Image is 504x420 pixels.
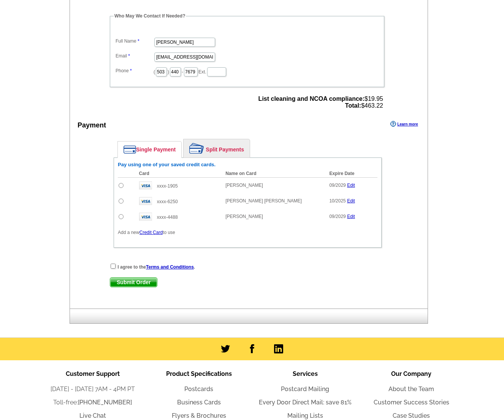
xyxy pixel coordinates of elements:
[40,385,146,394] li: [DATE] - [DATE] 7AM - 4PM PT
[293,370,318,377] span: Services
[116,67,154,74] label: Phone
[172,412,226,419] a: Flyers & Brochures
[110,278,157,287] span: Submit Order
[258,95,365,102] strong: List cleaning and NCOA compliance:
[146,264,194,270] a: Terms and Conditions
[118,229,377,236] p: Add a new to use
[78,120,106,130] div: Payment
[347,214,355,219] a: Edit
[118,142,181,157] a: Single Payment
[345,102,361,109] strong: Total:
[329,183,346,188] span: 09/2029
[139,230,163,235] a: Credit Card
[347,183,355,188] a: Edit
[329,198,346,204] span: 10/2025
[116,38,154,45] label: Full Name
[157,183,178,189] span: xxxx-1905
[135,170,222,178] th: Card
[225,214,263,219] span: [PERSON_NAME]
[157,215,178,220] span: xxxx-4488
[114,65,380,77] dd: ( ) - Ext.
[66,370,120,377] span: Customer Support
[225,183,263,188] span: [PERSON_NAME]
[287,412,323,419] a: Mailing Lists
[124,145,136,154] img: single-payment.png
[139,181,152,189] img: visa.gif
[116,52,154,59] label: Email
[177,399,221,406] a: Business Cards
[258,95,383,109] span: $19.95 $463.22
[189,143,204,154] img: split-payment.png
[259,399,352,406] a: Every Door Direct Mail: save 81%
[222,170,325,178] th: Name on Card
[157,199,178,204] span: xxxx-6250
[225,198,302,204] span: [PERSON_NAME] [PERSON_NAME]
[325,170,377,178] th: Expire Date
[329,214,346,219] span: 09/2029
[281,385,329,393] a: Postcard Mailing
[184,139,250,157] a: Split Payments
[40,398,146,407] li: Toll-free:
[184,385,213,393] a: Postcards
[118,162,377,168] h6: Pay using one of your saved credit cards.
[139,213,152,221] img: visa.gif
[114,13,186,19] legend: Who May We Contact If Needed?
[117,264,195,270] strong: I agree to the .
[390,121,418,127] a: Learn more
[79,412,106,419] a: Live Chat
[166,370,232,377] span: Product Specifications
[352,243,504,420] iframe: LiveChat chat widget
[139,197,152,205] img: visa.gif
[78,399,132,406] a: [PHONE_NUMBER]
[347,198,355,204] a: Edit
